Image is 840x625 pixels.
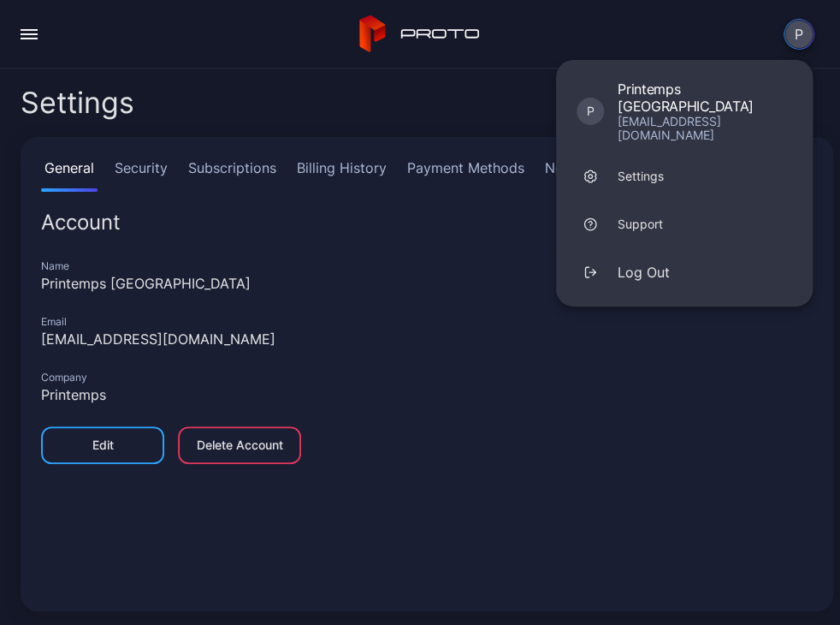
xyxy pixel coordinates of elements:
a: Security [111,158,171,192]
h2: Settings [21,87,134,118]
a: Notifications [541,158,631,192]
a: PPrintemps [GEOGRAPHIC_DATA][EMAIL_ADDRESS][DOMAIN_NAME] [556,70,813,152]
div: Company [41,371,813,384]
div: Delete Account [197,438,283,452]
button: P [784,19,814,50]
div: P [577,98,604,125]
div: Support [618,216,663,233]
div: Account [41,212,813,233]
a: Settings [556,152,813,200]
a: Payment Methods [404,158,528,192]
div: Printemps [GEOGRAPHIC_DATA] [41,273,813,294]
div: Edit [92,438,114,452]
a: Subscriptions [185,158,280,192]
div: Email [41,315,813,329]
a: Billing History [293,158,390,192]
a: Support [556,200,813,248]
div: Printemps [GEOGRAPHIC_DATA] [618,80,792,115]
div: Settings [618,168,664,185]
button: Edit [41,426,164,464]
div: Log Out [618,262,670,283]
button: Delete Account [178,426,301,464]
div: [EMAIL_ADDRESS][DOMAIN_NAME] [618,115,792,142]
div: Name [41,259,813,273]
a: General [41,158,98,192]
button: Log Out [556,248,813,296]
div: [EMAIL_ADDRESS][DOMAIN_NAME] [41,329,813,349]
div: Printemps [41,384,813,405]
